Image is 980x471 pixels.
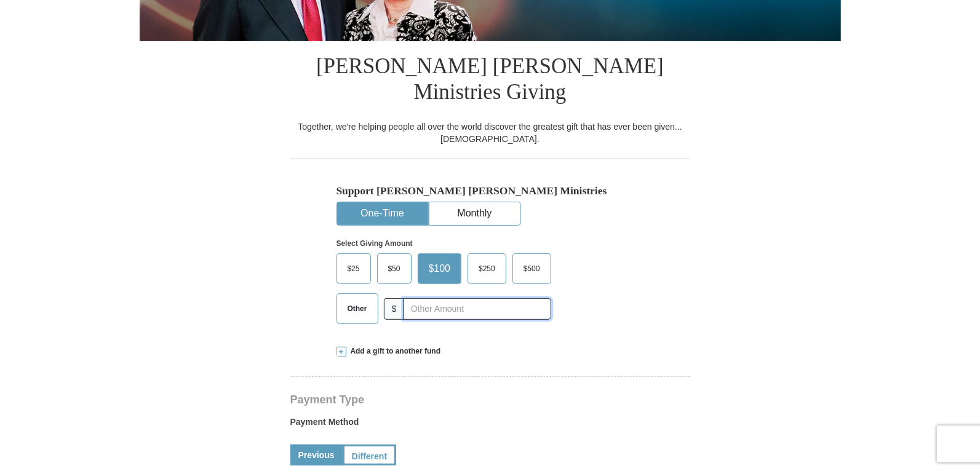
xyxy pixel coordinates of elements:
[341,299,373,318] span: Other
[384,298,405,320] span: $
[382,259,407,278] span: $50
[337,202,428,225] button: One-Time
[290,445,343,465] a: Previous
[341,259,366,278] span: $25
[290,121,690,145] div: Together, we're helping people all over the world discover the greatest gift that has ever been g...
[337,184,644,197] h5: Support [PERSON_NAME] [PERSON_NAME] Ministries
[290,395,690,405] h4: Payment Type
[517,259,546,278] span: $500
[423,259,457,278] span: $100
[290,416,690,434] label: Payment Method
[404,298,551,320] input: Other Amount
[343,445,397,465] a: Different
[472,259,501,278] span: $250
[290,41,690,121] h1: [PERSON_NAME] [PERSON_NAME] Ministries Giving
[337,239,413,248] strong: Select Giving Amount
[429,202,520,225] button: Monthly
[346,346,441,357] span: Add a gift to another fund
